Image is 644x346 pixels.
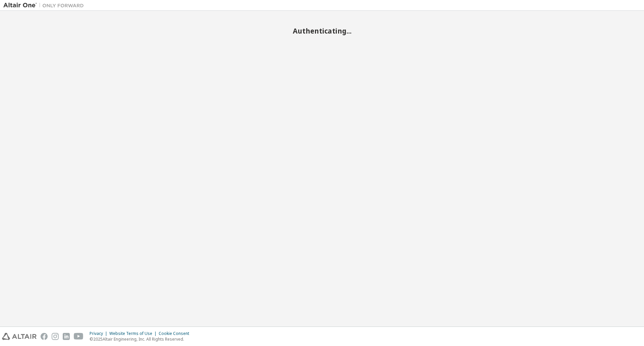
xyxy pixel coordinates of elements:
div: Website Terms of Use [109,331,159,336]
p: © 2025 Altair Engineering, Inc. All Rights Reserved. [90,336,193,342]
img: Altair One [3,2,87,9]
img: youtube.svg [74,333,84,340]
img: linkedin.svg [63,333,70,340]
div: Cookie Consent [159,331,193,336]
img: altair_logo.svg [2,333,37,340]
img: instagram.svg [52,333,59,340]
h2: Authenticating... [3,27,641,35]
div: Privacy [90,331,109,336]
img: facebook.svg [41,333,48,340]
